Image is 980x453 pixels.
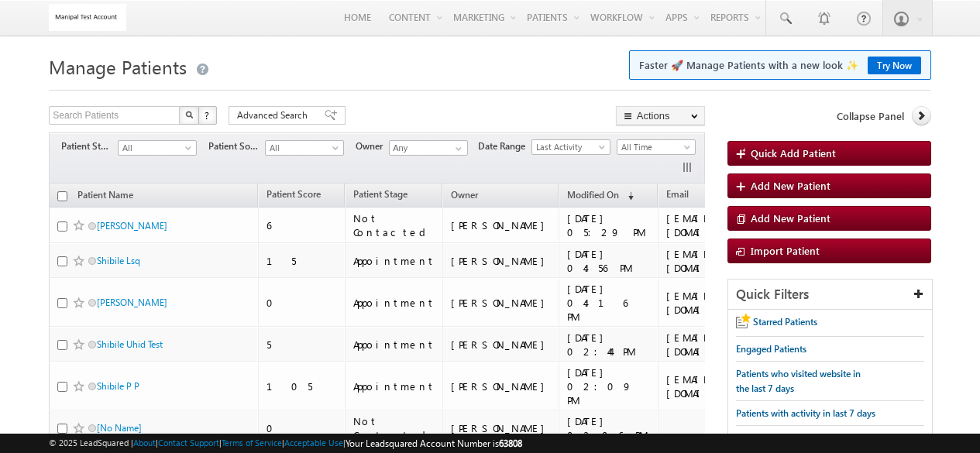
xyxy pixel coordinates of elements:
[451,254,552,268] div: [PERSON_NAME]
[531,139,610,155] a: Last Activity
[97,422,142,434] a: [No Name]
[621,190,634,202] span: (sorted descending)
[266,421,338,435] div: 0
[451,338,552,352] div: [PERSON_NAME]
[266,338,338,352] div: 5
[353,254,435,268] div: Appointment
[353,211,435,239] div: Not Contacted
[451,218,552,232] div: [PERSON_NAME]
[751,179,830,192] span: Add New Patient
[185,111,193,118] img: Search
[119,141,192,155] span: All
[266,218,338,232] div: 6
[49,436,522,451] span: © 2025 LeadSquared | | | | |
[658,186,696,206] a: Email
[666,289,787,317] div: [EMAIL_ADDRESS][DOMAIN_NAME]
[617,139,696,155] a: All Time
[559,186,641,206] a: Modified On (sorted descending)
[353,379,435,393] div: Appointment
[736,432,844,444] span: New Patients in last 7 days
[451,421,552,435] div: [PERSON_NAME]
[266,296,338,310] div: 0
[666,331,787,359] div: [EMAIL_ADDRESS][DOMAIN_NAME]
[133,438,156,448] a: About
[736,368,861,394] span: Patients who visited website in the last 7 days
[49,4,126,31] img: Custom Logo
[49,54,187,79] span: Manage Patients
[499,438,522,449] span: 63808
[265,140,344,156] a: All
[567,414,651,442] div: [DATE] 03:06 PM
[751,146,836,160] span: Quick Add Patient
[57,191,67,201] input: Check all records
[451,379,552,393] div: [PERSON_NAME]
[266,254,338,268] div: 15
[266,188,321,200] span: Patient Score
[97,255,140,266] a: Shibile Lsq
[97,220,167,232] a: [PERSON_NAME]
[837,109,904,123] span: Collapse Panel
[532,140,606,154] span: Last Activity
[61,139,118,153] span: Patient Stage
[751,244,820,257] span: Import Patient
[451,296,552,310] div: [PERSON_NAME]
[70,187,141,207] a: Patient Name
[356,139,389,153] span: Owner
[666,211,787,239] div: [EMAIL_ADDRESS][DOMAIN_NAME]
[208,139,265,153] span: Patient Source
[567,211,651,239] div: [DATE] 05:29 PM
[567,282,651,324] div: [DATE] 04:16 PM
[567,189,619,201] span: Modified On
[567,331,651,359] div: [DATE] 02:44 PM
[353,188,407,200] span: Patient Stage
[868,57,921,74] a: Try Now
[353,296,435,310] div: Appointment
[97,338,163,350] a: Shibile Uhid Test
[118,140,197,156] a: All
[266,141,339,155] span: All
[567,365,651,407] div: [DATE] 02:09 PM
[284,438,343,448] a: Acceptable Use
[259,186,328,206] a: Patient Score
[353,414,435,442] div: Not Contacted
[97,380,139,392] a: Shibile P P
[266,379,338,393] div: 105
[478,139,531,153] span: Date Range
[666,188,689,200] span: Email
[639,57,921,73] span: Faster 🚀 Manage Patients with a new look ✨
[237,108,312,122] span: Advanced Search
[198,106,217,125] button: ?
[728,280,932,310] div: Quick Filters
[567,247,651,275] div: [DATE] 04:56 PM
[617,140,691,154] span: All Time
[353,338,435,352] div: Appointment
[346,186,415,206] a: Patient Stage
[666,247,787,275] div: [EMAIL_ADDRESS][DOMAIN_NAME]
[666,372,787,400] div: [EMAIL_ADDRESS][DOMAIN_NAME]
[222,438,282,448] a: Terms of Service
[158,438,219,448] a: Contact Support
[97,297,167,308] a: [PERSON_NAME]
[616,106,705,125] button: Actions
[205,108,211,122] span: ?
[447,141,466,156] a: Show All Items
[751,211,830,225] span: Add New Patient
[389,140,468,156] input: Type to Search
[736,407,875,419] span: Patients with activity in last 7 days
[753,316,817,328] span: Starred Patients
[736,343,806,355] span: Engaged Patients
[346,438,522,449] span: Your Leadsquared Account Number is
[451,189,478,201] span: Owner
